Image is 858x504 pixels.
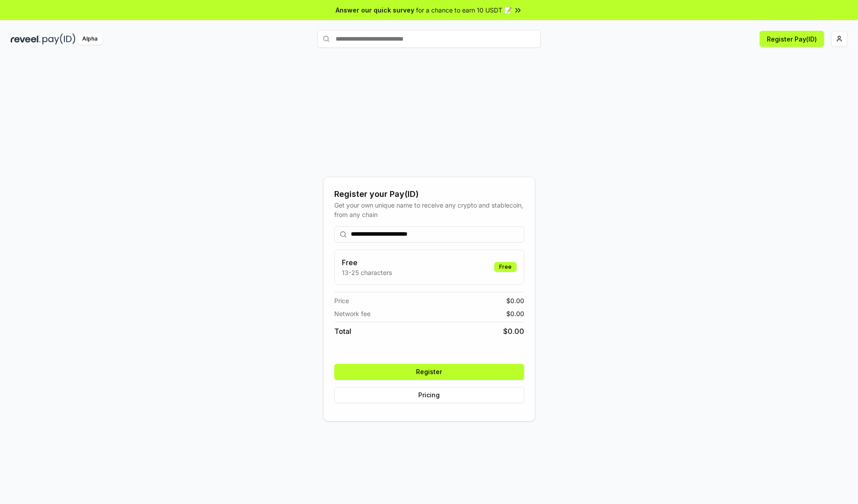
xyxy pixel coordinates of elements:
[334,188,524,200] div: Register your Pay(ID)
[336,5,414,15] span: Answer our quick survey
[334,364,524,380] button: Register
[342,257,392,268] h3: Free
[334,296,349,305] span: Price
[503,326,524,337] span: $ 0.00
[334,309,370,318] span: Network fee
[334,387,524,403] button: Pricing
[334,326,351,337] span: Total
[506,296,524,305] span: $ 0.00
[334,200,524,219] div: Get your own unique name to receive any crypto and stablecoin, from any chain
[760,31,824,47] button: Register Pay(ID)
[77,33,102,45] div: Alpha
[42,33,76,45] img: pay_id
[342,268,392,277] p: 13-25 characters
[416,5,512,15] span: for a chance to earn 10 USDT 📝
[506,309,524,318] span: $ 0.00
[11,33,41,45] img: reveel_dark
[494,262,517,272] div: Free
